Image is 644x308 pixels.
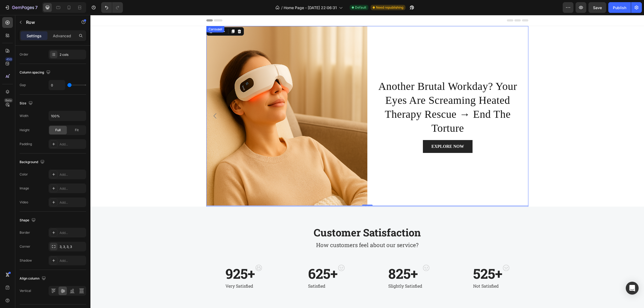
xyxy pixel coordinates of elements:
div: Add... [60,230,85,235]
div: Background [20,159,46,166]
button: Dot [278,191,279,192]
p: Not Satisfied [383,268,412,274]
div: Video [20,200,28,205]
img: Alt Image [116,11,277,191]
p: 825+ [298,250,332,267]
div: Add... [60,258,85,263]
p: 7 [35,4,38,11]
div: Shape [20,217,37,224]
p: Advanced [53,33,71,39]
div: Gap [20,83,26,87]
h2: Rich Text Editor. Editing area: main [277,64,438,121]
div: Vertical [20,288,31,293]
p: Row [26,19,72,25]
div: Align column [20,275,47,282]
button: Publish [608,2,631,13]
img: Alt Image [412,250,419,256]
input: Auto [49,80,65,90]
p: 525+ [383,250,412,267]
span: Home Page - [DATE] 22:06:31 [284,5,337,10]
span: Save [593,5,602,10]
p: Customer Satisfaction [116,211,437,224]
img: Alt Image [248,250,254,256]
span: Fit [75,128,79,133]
p: Slightly Satisfied [298,268,332,274]
div: Width [20,113,28,118]
div: Padding [20,142,32,146]
p: Very Satisfied [135,268,164,274]
button: Dot [275,191,276,192]
div: Beta [4,98,13,102]
p: Settings [27,33,42,39]
button: Carousel Back Arrow [120,97,129,105]
div: 2 cols [60,52,85,57]
img: Alt Image [332,250,339,256]
div: Add... [60,200,85,205]
div: 3, 3, 3, 3 [60,244,85,249]
span: Need republishing [376,5,403,10]
div: Open Intercom Messenger [626,282,639,295]
div: EXPLORE NOW [341,128,374,135]
div: Height [20,128,30,133]
p: 625+ [218,250,247,267]
div: Shadow [20,258,32,263]
div: Size [20,100,34,107]
div: Corner [20,244,30,249]
div: Color [20,172,28,177]
button: 7 [2,2,40,13]
p: 925+ [135,250,164,267]
div: Undo/Redo [101,2,123,13]
img: Alt Image [165,250,171,256]
div: Add... [60,142,85,147]
div: Column spacing [20,69,52,76]
div: Add... [60,172,85,177]
span: Default [355,5,366,10]
div: 450 [5,57,13,61]
div: Publish [613,5,626,10]
div: Carousel [117,12,133,17]
span: / [281,5,283,10]
div: Image [20,186,29,191]
p: another brutal workday? your eyes are screaming heated therapy rescue → end the torture [277,64,437,120]
div: Order [20,52,28,57]
div: Add... [60,186,85,191]
input: Auto [49,111,86,121]
div: Border [20,230,30,235]
p: How customers feel about our service? [116,226,437,234]
span: Full [55,128,61,133]
p: Satisfied [218,268,247,274]
button: Save [588,2,606,13]
iframe: Design area [90,15,644,308]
